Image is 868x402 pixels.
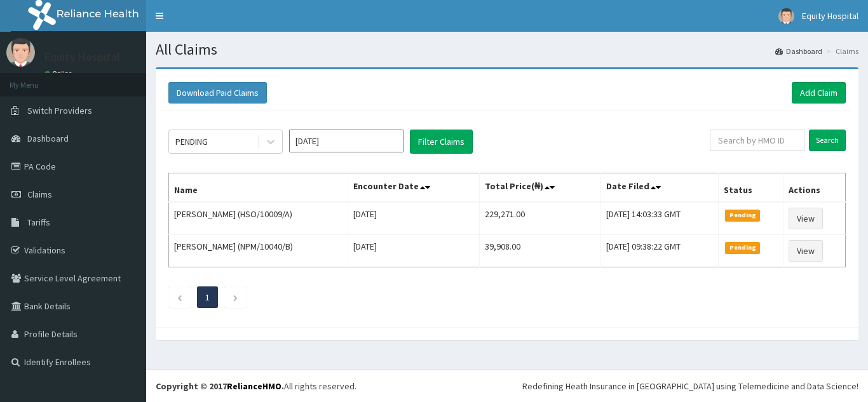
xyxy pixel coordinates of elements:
[719,173,783,203] th: Status
[601,202,719,235] td: [DATE] 14:03:33 GMT
[27,105,92,116] span: Switch Providers
[710,130,804,151] input: Search by HMO ID
[479,173,601,203] th: Total Price(₦)
[725,210,760,221] span: Pending
[27,217,50,228] span: Tariffs
[44,69,75,78] a: Online
[792,82,846,104] a: Add Claim
[6,38,35,67] img: User Image
[775,46,822,57] a: Dashboard
[44,51,120,63] p: Equity Hospital
[802,10,858,22] span: Equity Hospital
[205,291,210,303] a: Page 1 is your current page
[778,8,794,24] img: User Image
[809,130,846,151] input: Search
[601,173,719,203] th: Date Filed
[348,202,479,235] td: [DATE]
[824,46,858,57] li: Claims
[169,235,348,267] td: [PERSON_NAME] (NPM/10040/B)
[156,380,284,392] strong: Copyright © 2017 .
[479,202,601,235] td: 229,271.00
[348,235,479,267] td: [DATE]
[168,82,267,104] button: Download Paid Claims
[601,235,719,267] td: [DATE] 09:38:22 GMT
[227,380,281,392] a: RelianceHMO
[725,242,760,253] span: Pending
[27,133,69,144] span: Dashboard
[169,202,348,235] td: [PERSON_NAME] (HSO/10009/A)
[169,173,348,203] th: Name
[289,130,403,152] input: Select Month and Year
[348,173,479,203] th: Encounter Date
[177,291,182,303] a: Previous page
[156,41,858,58] h1: All Claims
[479,235,601,267] td: 39,908.00
[27,189,52,200] span: Claims
[410,130,473,154] button: Filter Claims
[233,291,238,303] a: Next page
[146,370,868,402] footer: All rights reserved.
[783,173,845,203] th: Actions
[522,380,858,392] div: Redefining Heath Insurance in [GEOGRAPHIC_DATA] using Telemedicine and Data Science!
[175,135,208,148] div: PENDING
[789,240,823,262] a: View
[789,208,823,229] a: View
